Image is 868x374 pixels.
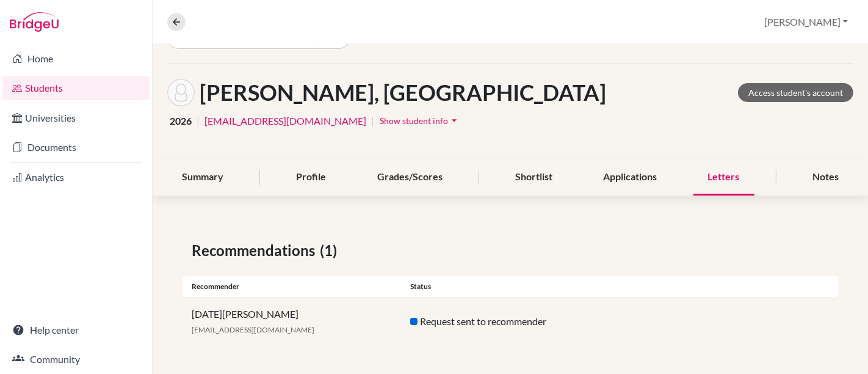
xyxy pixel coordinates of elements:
[371,114,374,128] span: |
[192,325,314,334] span: [EMAIL_ADDRESS][DOMAIN_NAME]
[192,240,320,262] span: Recommendations
[693,159,754,196] div: Letters
[167,79,195,106] img: Carolina Lopes Carsalade's avatar
[2,46,150,71] a: Home
[738,83,853,102] a: Access student's account
[2,135,150,159] a: Documents
[2,318,150,342] a: Help center
[200,79,606,106] h1: [PERSON_NAME], [GEOGRAPHIC_DATA]
[281,159,341,196] div: Profile
[183,281,401,292] div: Recommender
[448,114,460,127] i: arrow_drop_down
[588,159,671,196] div: Applications
[759,10,853,34] button: [PERSON_NAME]
[363,159,457,196] div: Grades/Scores
[2,76,150,100] a: Students
[798,159,853,196] div: Notes
[10,12,59,32] img: Bridge-U
[2,106,150,130] a: Universities
[167,159,238,196] div: Summary
[501,159,567,196] div: Shortlist
[380,116,448,126] span: Show student info
[2,347,150,372] a: Community
[183,307,401,336] div: [DATE][PERSON_NAME]
[320,240,342,262] span: (1)
[2,165,150,189] a: Analytics
[197,114,200,128] span: |
[204,114,366,128] a: [EMAIL_ADDRESS][DOMAIN_NAME]
[401,314,620,329] div: Request sent to recommender
[401,281,620,292] div: Status
[170,114,192,128] span: 2026
[379,111,461,130] button: Show student infoarrow_drop_down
